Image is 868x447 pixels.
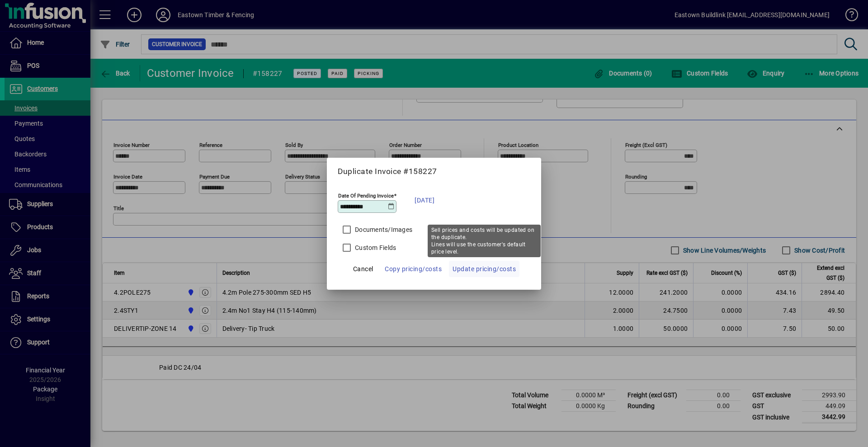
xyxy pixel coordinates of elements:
[338,192,394,198] mat-label: Date Of Pending Invoice
[453,263,516,274] span: Update pricing/costs
[385,263,442,274] span: Copy pricing/costs
[353,243,396,252] label: Custom Fields
[349,261,377,277] button: Cancel
[428,225,541,257] div: Sell prices and costs will be updated on the duplicate. Lines will use the customer's default pri...
[338,167,530,176] h5: Duplicate Invoice #158227
[353,263,373,274] span: Cancel
[353,225,412,234] label: Documents/Images
[410,189,439,212] button: [DATE]
[449,261,519,277] button: Update pricing/costs
[415,195,434,206] span: [DATE]
[381,261,445,277] button: Copy pricing/costs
